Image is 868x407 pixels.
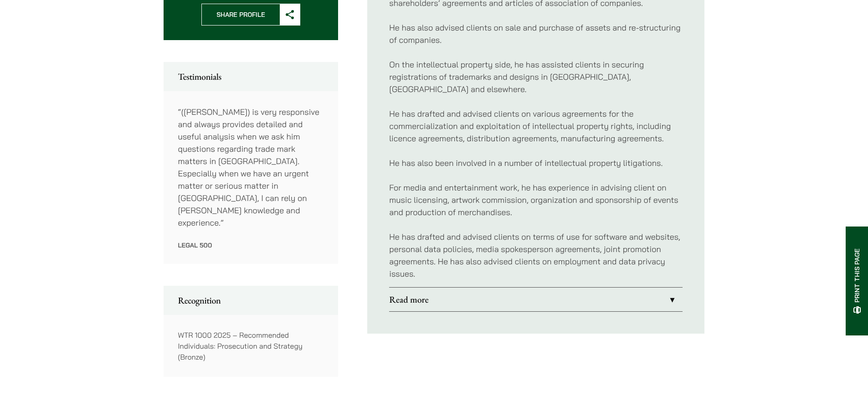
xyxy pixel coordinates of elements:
p: “([PERSON_NAME]) is very responsive and always provides detailed and useful analysis when we ask ... [178,106,324,229]
p: He has drafted and advised clients on terms of use for software and websites, personal data polic... [389,231,683,280]
button: Share Profile [201,4,300,26]
p: He has also been involved in a number of intellectual property litigations. [389,157,683,169]
p: For media and entertainment work, he has experience in advising client on music licensing, artwor... [389,181,683,218]
span: Share Profile [202,4,280,25]
a: Read more [389,288,683,311]
p: He has drafted and advised clients on various agreements for the commercialization and exploitati... [389,108,683,144]
p: Legal 500 [178,241,324,249]
p: WTR 1000 2025 – Recommended Individuals: Prosecution and Strategy (Bronze) [178,330,324,362]
p: On the intellectual property side, he has assisted clients in securing registrations of trademark... [389,58,683,95]
h2: Recognition [178,295,324,306]
p: He has also advised clients on sale and purchase of assets and re-structuring of companies. [389,21,683,46]
h2: Testimonials [178,71,324,82]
